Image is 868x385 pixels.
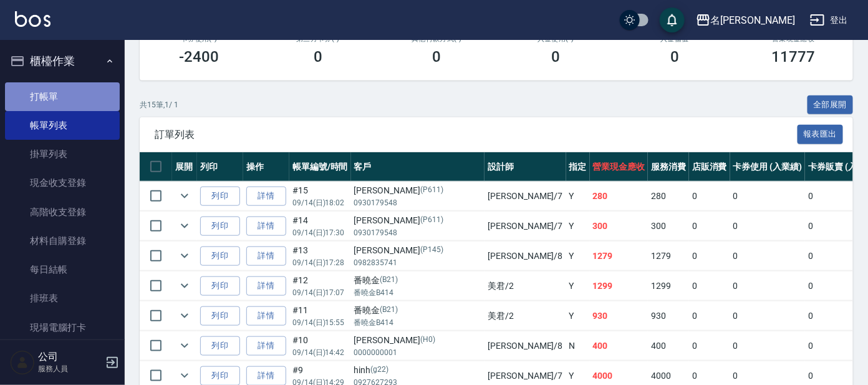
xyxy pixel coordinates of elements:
h3: -2400 [179,48,219,66]
td: 1299 [648,271,689,301]
button: 列印 [200,336,240,356]
p: 0930179548 [354,197,482,208]
button: save [660,7,685,32]
td: 400 [648,331,689,361]
a: 報表匯出 [798,128,844,140]
td: #13 [289,241,351,271]
div: [PERSON_NAME] [354,334,482,347]
button: 登出 [805,9,853,32]
p: (P611) [420,184,443,197]
a: 詳情 [246,336,286,356]
button: 列印 [200,246,240,266]
h3: 0 [551,48,560,66]
th: 服務消費 [648,152,689,182]
a: 現金收支登錄 [5,168,120,197]
p: 09/14 (日) 17:28 [292,257,348,268]
a: 詳情 [246,246,286,266]
p: (P611) [420,214,443,227]
td: 280 [648,182,689,211]
a: 詳情 [246,217,286,236]
td: 0 [730,331,806,361]
button: expand row [175,306,194,325]
button: expand row [175,246,194,265]
th: 營業現金應收 [590,152,649,182]
p: (B21) [380,274,398,287]
h3: 0 [670,48,679,66]
td: 0 [730,241,806,271]
td: 0 [689,271,730,301]
div: [PERSON_NAME] [354,214,482,227]
p: (P145) [420,244,443,257]
p: 09/14 (日) 17:30 [292,227,348,238]
a: 打帳單 [5,82,120,111]
td: 300 [590,212,649,241]
th: 設計師 [485,152,566,182]
p: 0982835741 [354,257,482,268]
td: #11 [289,301,351,331]
td: Y [566,301,590,331]
button: expand row [175,187,194,205]
td: 930 [648,301,689,331]
p: 09/14 (日) 18:02 [292,197,348,208]
p: 09/14 (日) 15:55 [292,317,348,328]
td: Y [566,271,590,301]
td: 1299 [590,271,649,301]
p: (H0) [420,334,435,347]
button: 列印 [200,187,240,206]
a: 每日結帳 [5,255,120,284]
a: 材料自購登錄 [5,227,120,255]
td: #10 [289,331,351,361]
button: 全部展開 [808,95,854,115]
div: 番曉金 [354,304,482,317]
button: expand row [175,276,194,295]
td: 300 [648,212,689,241]
td: 0 [689,212,730,241]
td: 0 [689,182,730,211]
p: 09/14 (日) 17:07 [292,287,348,298]
h3: 0 [433,48,441,66]
td: 1279 [590,241,649,271]
span: 訂單列表 [155,129,798,141]
td: 美君 /2 [485,301,566,331]
button: expand row [175,336,194,355]
p: 番曉金B414 [354,287,482,298]
h5: 公司 [38,351,102,363]
button: 列印 [200,276,240,296]
button: 列印 [200,217,240,236]
td: 1279 [648,241,689,271]
div: [PERSON_NAME] [354,244,482,257]
div: hinh [354,364,482,377]
td: Y [566,212,590,241]
th: 操作 [243,152,289,182]
td: 0 [730,212,806,241]
a: 排班表 [5,284,120,313]
td: 0 [730,271,806,301]
button: 名[PERSON_NAME] [691,7,800,33]
p: 共 15 筆, 1 / 1 [140,99,178,110]
button: 報表匯出 [798,125,844,144]
button: 櫃檯作業 [5,45,120,77]
img: Person [10,350,35,375]
p: 0930179548 [354,227,482,238]
td: #15 [289,182,351,211]
div: [PERSON_NAME] [354,184,482,197]
h3: 11777 [772,48,816,66]
a: 詳情 [246,306,286,326]
button: expand row [175,366,194,385]
th: 展開 [172,152,197,182]
td: 0 [730,301,806,331]
p: (B21) [380,304,398,317]
th: 店販消費 [689,152,730,182]
th: 列印 [197,152,243,182]
button: 列印 [200,306,240,326]
td: 0 [689,301,730,331]
td: 400 [590,331,649,361]
div: 番曉金 [354,274,482,287]
td: [PERSON_NAME] /8 [485,241,566,271]
td: 0 [689,331,730,361]
td: Y [566,182,590,211]
td: Y [566,241,590,271]
a: 詳情 [246,276,286,296]
img: Logo [15,11,51,27]
p: (g22) [370,364,388,377]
